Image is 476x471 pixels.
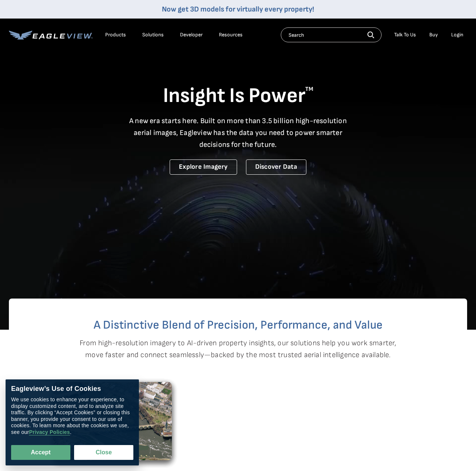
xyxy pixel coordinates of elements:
sup: TM [305,86,313,93]
a: Explore Imagery [170,159,237,175]
input: Search [281,27,382,42]
a: Now get 3D models for virtually every property! [162,5,314,14]
p: A new era starts here. Built on more than 3.5 billion high-resolution aerial images, Eagleview ha... [125,115,352,151]
a: Discover Data [246,159,306,175]
button: Accept [11,445,70,460]
h2: A Distinctive Blend of Precision, Performance, and Value [39,319,437,331]
div: Talk To Us [394,32,416,38]
a: Privacy Policies [29,429,70,436]
div: Resources [219,32,243,38]
h1: Insight Is Power [9,83,467,109]
div: Solutions [142,32,164,38]
button: Close [74,445,133,460]
div: Products [105,32,126,38]
div: We use cookies to enhance your experience, to display customized content, and to analyze site tra... [11,397,133,436]
a: Developer [180,32,203,38]
div: Login [451,32,463,38]
div: Eagleview’s Use of Cookies [11,385,133,393]
p: From high-resolution imagery to AI-driven property insights, our solutions help you work smarter,... [80,337,397,361]
a: Buy [429,32,438,38]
